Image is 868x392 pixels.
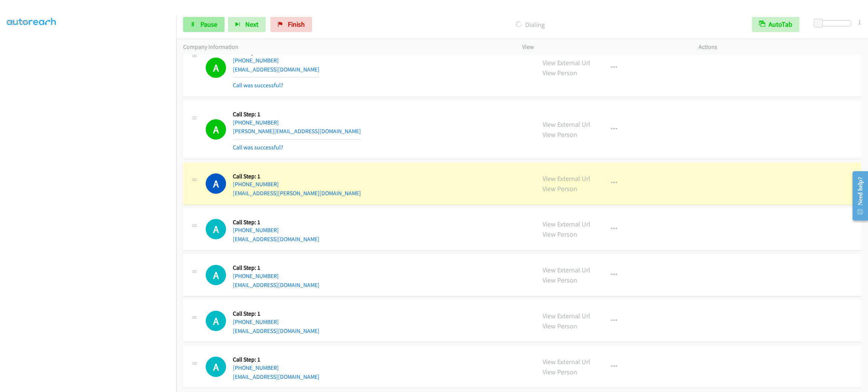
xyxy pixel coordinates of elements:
a: View External Url [542,220,590,228]
span: Finish [288,20,305,29]
h1: A [206,173,226,194]
h1: A [206,357,226,377]
h1: A [206,119,226,140]
a: [PHONE_NUMBER] [233,57,279,64]
p: Dialing [322,20,738,30]
a: [EMAIL_ADDRESS][DOMAIN_NAME] [233,373,319,380]
h5: Call Step: 1 [233,219,319,226]
a: My Lists [7,17,29,26]
a: View Person [542,184,577,193]
h5: Call Step: 1 [233,173,361,180]
button: AutoTab [752,17,799,32]
h1: A [206,311,226,331]
p: Company Information [183,43,509,52]
a: View Person [542,68,577,77]
a: Call was successful? [233,82,283,89]
a: [PHONE_NUMBER] [233,226,279,234]
a: [EMAIL_ADDRESS][DOMAIN_NAME] [233,327,319,334]
button: Next [228,17,266,32]
a: View External Url [542,58,590,67]
a: [PHONE_NUMBER] [233,181,279,188]
iframe: Resource Center [846,166,868,226]
div: The call is yet to be attempted [206,357,226,377]
h5: Call Step: 1 [233,111,361,118]
a: View Person [542,230,577,239]
div: 1 [858,17,861,27]
a: [EMAIL_ADDRESS][DOMAIN_NAME] [233,66,319,73]
a: [PHONE_NUMBER] [233,272,279,280]
a: Pause [183,17,225,32]
a: Finish [270,17,312,32]
a: Call was successful? [233,144,283,151]
h1: A [206,265,226,285]
h5: Call Step: 1 [233,264,319,272]
h1: A [206,58,226,78]
span: Next [245,20,258,29]
p: View [522,43,685,52]
a: [EMAIL_ADDRESS][DOMAIN_NAME] [233,281,319,289]
a: View Person [542,322,577,330]
a: View Person [542,276,577,284]
a: [PERSON_NAME][EMAIL_ADDRESS][DOMAIN_NAME] [233,128,361,135]
a: [EMAIL_ADDRESS][PERSON_NAME][DOMAIN_NAME] [233,190,361,197]
iframe: To enrich screen reader interactions, please activate Accessibility in Grammarly extension settings [7,33,176,391]
span: Pause [200,20,217,29]
a: [PHONE_NUMBER] [233,318,279,325]
div: The call is yet to be attempted [206,311,226,331]
h5: Call Step: 1 [233,310,319,318]
a: View External Url [542,311,590,320]
a: View External Url [542,266,590,274]
a: View Person [542,130,577,139]
a: View External Url [542,357,590,366]
a: [PHONE_NUMBER] [233,119,279,126]
a: View External Url [542,120,590,129]
a: View Person [542,368,577,376]
h5: Call Step: 1 [233,356,319,363]
a: [PHONE_NUMBER] [233,364,279,371]
h1: A [206,219,226,239]
a: View External Url [542,174,590,183]
p: Actions [698,43,861,52]
a: [EMAIL_ADDRESS][DOMAIN_NAME] [233,236,319,243]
